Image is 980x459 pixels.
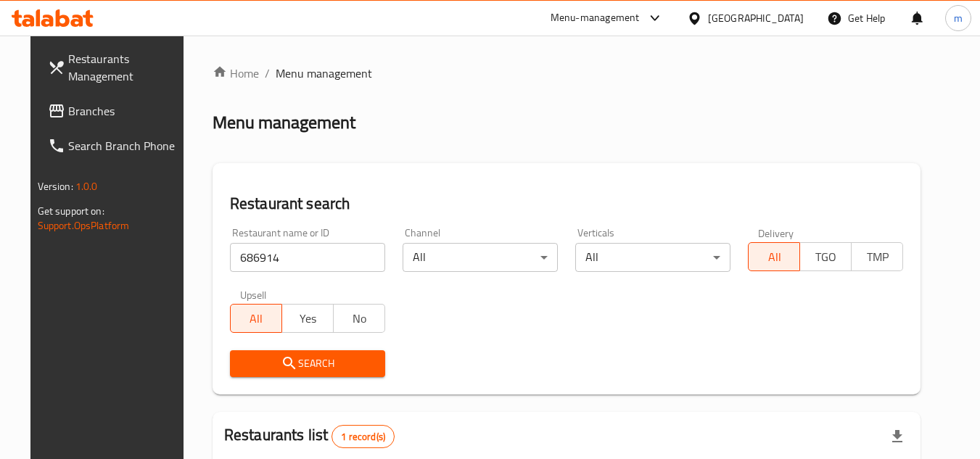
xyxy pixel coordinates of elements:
[230,304,282,333] button: All
[230,243,385,272] input: Search for restaurant name or ID..
[213,65,921,82] nav: breadcrumb
[851,242,903,271] button: TMP
[551,9,640,27] div: Menu-management
[224,424,395,448] h2: Restaurants list
[339,308,379,329] span: No
[213,65,259,82] a: Home
[36,128,194,163] a: Search Branch Phone
[332,425,395,448] div: Total records count
[75,177,98,196] span: 1.0.0
[38,202,104,220] span: Get support on:
[236,308,276,329] span: All
[954,10,963,26] span: m
[281,304,334,333] button: Yes
[213,111,355,134] h2: Menu management
[332,430,394,444] span: 1 record(s)
[68,137,183,154] span: Search Branch Phone
[68,102,183,120] span: Branches
[240,289,267,299] label: Upsell
[36,41,194,94] a: Restaurants Management
[333,304,385,333] button: No
[758,228,794,238] label: Delivery
[38,216,130,235] a: Support.OpsPlatform
[575,243,730,272] div: All
[230,350,385,377] button: Search
[857,247,897,268] span: TMP
[68,50,183,85] span: Restaurants Management
[799,242,852,271] button: TGO
[230,193,904,215] h2: Restaurant search
[806,247,846,268] span: TGO
[265,65,270,82] li: /
[276,65,372,82] span: Menu management
[880,419,915,454] div: Export file
[403,243,558,272] div: All
[288,308,328,329] span: Yes
[242,355,374,373] span: Search
[748,242,800,271] button: All
[708,10,804,26] div: [GEOGRAPHIC_DATA]
[36,94,194,128] a: Branches
[754,247,794,268] span: All
[38,177,73,196] span: Version:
